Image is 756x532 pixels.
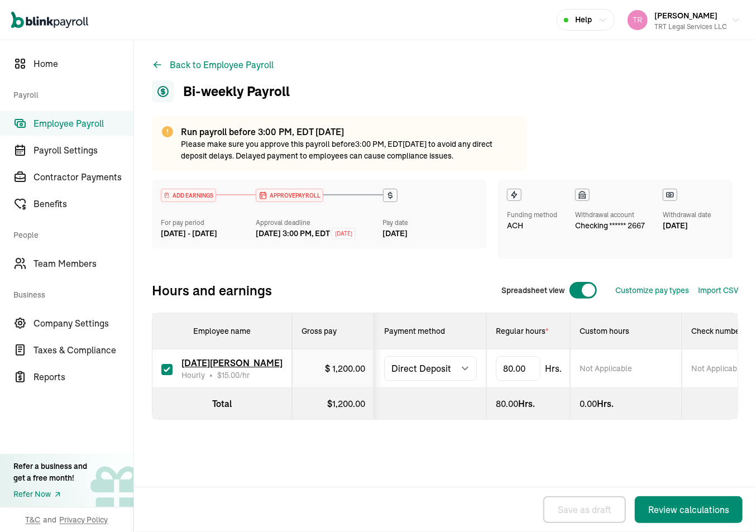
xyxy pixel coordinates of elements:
[181,138,518,162] p: Please make sure you approve this payroll before 3:00 PM, EDT [DATE] to avoid any direct deposit ...
[181,370,205,381] span: Hourly
[13,278,127,309] span: Business
[332,398,365,409] span: 1,200.00
[325,362,365,375] div: $
[654,22,727,32] div: TRT Legal Services LLC
[161,397,283,410] div: Total
[575,210,645,220] div: Withdrawal account
[302,325,365,337] div: Gross pay
[34,343,133,357] span: Taxes & Compliance
[557,9,615,31] button: Help
[700,478,756,532] iframe: Chat Widget
[11,4,88,36] nav: Global
[34,370,133,384] span: Reports
[181,126,344,137] span: Run payroll before 3:00 PM, EDT [DATE]
[60,514,108,525] span: Privacy Policy
[383,218,478,228] div: Pay date
[654,11,717,21] span: [PERSON_NAME]
[222,370,240,380] span: 15.00
[13,78,127,109] span: Payroll
[256,228,330,239] div: [DATE] 3:00 PM, EDT
[217,370,240,380] span: $
[152,80,290,103] h1: Bi-weekly Payroll
[161,189,216,202] div: ADD EARNINGS
[663,220,711,232] div: [DATE]
[209,370,213,381] span: •
[193,326,251,336] span: Employee name
[34,143,133,157] span: Payroll Settings
[181,357,283,368] span: [DATE][PERSON_NAME]
[13,488,87,500] a: Refer Now
[34,197,133,210] span: Benefits
[507,210,557,220] div: Funding method
[34,257,133,270] span: Team Members
[558,503,611,516] div: Save as draft
[256,218,378,228] div: Approval deadline
[335,229,352,238] span: [DATE]
[501,285,564,296] span: Spreadsheet view
[302,397,365,410] div: $
[543,496,626,523] button: Save as draft
[332,363,365,374] span: 1,200.00
[580,397,672,410] div: Hrs.
[383,228,478,239] div: [DATE]
[13,218,127,249] span: People
[698,285,738,296] button: Import CSV
[384,326,445,336] span: Payment method
[152,58,274,71] button: Back to Employee Payroll
[496,326,548,336] span: Regular hours
[580,325,672,337] div: Custom hours
[496,397,561,410] div: Hrs.
[615,285,689,296] button: Customize pay types
[623,6,745,34] button: [PERSON_NAME]TRT Legal Services LLC
[691,363,744,374] span: Not Applicable
[161,228,256,239] div: [DATE] - [DATE]
[161,218,256,228] div: For pay period
[580,398,597,409] span: 0.00
[580,363,632,374] span: Not Applicable
[34,117,133,130] span: Employee Payroll
[507,220,523,232] span: ACH
[496,356,540,381] input: TextInput
[545,362,562,375] span: Hrs.
[152,281,272,299] span: Hours and earnings
[267,191,320,200] span: APPROVE PAYROLL
[663,210,711,220] div: Withdrawal date
[34,57,133,70] span: Home
[26,514,41,525] span: T&C
[648,503,729,516] div: Review calculations
[13,461,87,484] div: Refer a business and get a free month!
[217,370,250,381] span: /hr
[575,14,592,26] span: Help
[496,398,518,409] span: 80.00
[635,496,743,523] button: Review calculations
[34,317,133,330] span: Company Settings
[34,170,133,184] span: Contractor Payments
